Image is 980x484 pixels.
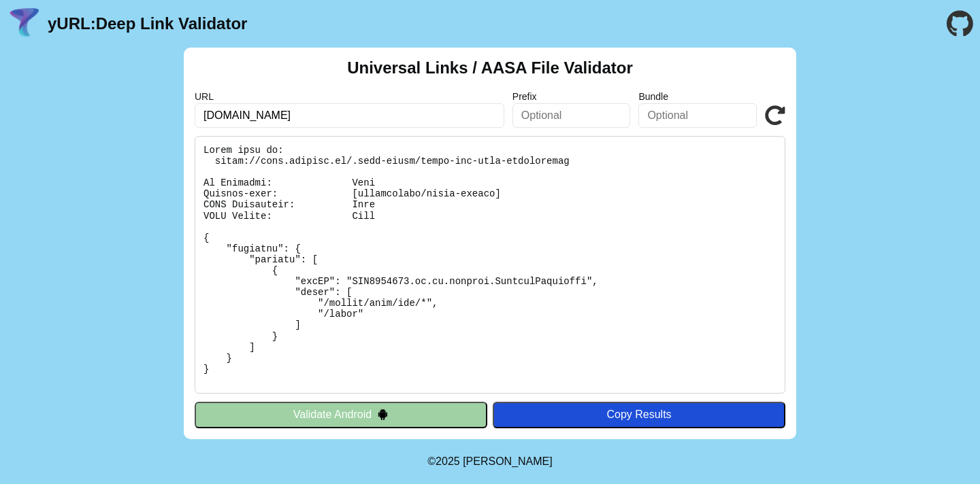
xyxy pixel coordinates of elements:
input: Optional [512,103,631,128]
input: Required [195,103,504,128]
img: droidIcon.svg [377,409,389,420]
input: Optional [638,103,757,128]
a: yURL:Deep Link Validator [48,14,247,33]
img: yURL Logo [7,6,42,41]
footer: © [427,439,552,484]
a: Michael Ibragimchayev's Personal Site [463,455,553,467]
label: Prefix [512,91,631,102]
h2: Universal Links / AASA File Validator [347,58,633,77]
button: Validate Android [195,402,487,428]
button: Copy Results [493,402,785,428]
span: 2025 [436,455,460,467]
label: Bundle [638,91,757,102]
div: Copy Results [500,409,779,421]
pre: Lorem ipsu do: sitam://cons.adipisc.el/.sedd-eiusm/tempo-inc-utla-etdoloremag Al Enimadmi: Veni Q... [195,136,785,394]
label: URL [195,91,504,102]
